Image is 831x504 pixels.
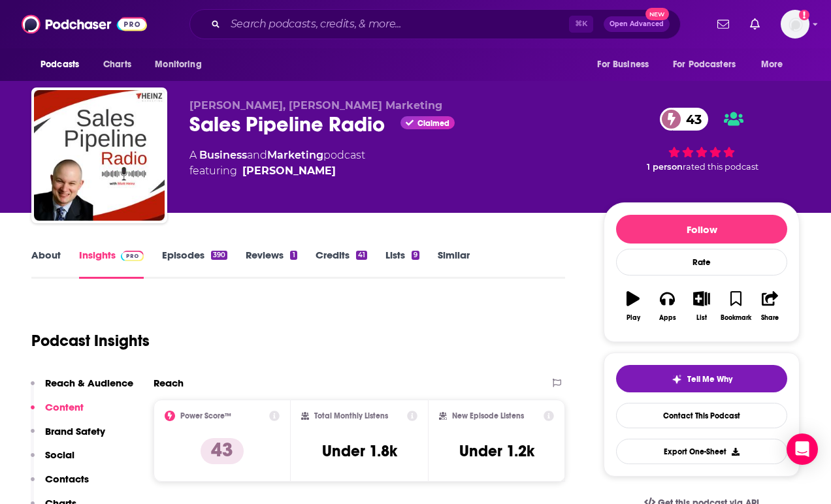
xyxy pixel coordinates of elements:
[290,251,297,260] div: 1
[438,249,470,279] a: Similar
[45,449,74,461] p: Social
[781,10,809,39] span: Logged in as Marketing09
[781,10,809,39] img: User Profile
[650,283,684,330] button: Apps
[45,473,89,485] p: Contacts
[31,401,84,425] button: Content
[45,377,133,389] p: Reach & Audience
[659,314,676,322] div: Apps
[79,249,144,279] a: InsightsPodchaser Pro
[597,55,649,74] span: For Business
[316,249,367,279] a: Credits41
[781,10,809,39] button: Show profile menu
[616,439,787,464] button: Export One-Sheet
[45,401,84,413] p: Content
[412,251,419,260] div: 9
[696,314,707,322] div: List
[673,108,708,131] span: 43
[146,52,218,77] button: open menu
[246,249,297,279] a: Reviews1
[189,163,365,179] span: featuring
[610,21,664,27] span: Open Advanced
[189,148,365,179] div: A podcast
[647,162,683,172] span: 1 person
[356,251,367,260] div: 41
[189,99,442,112] span: [PERSON_NAME], [PERSON_NAME] Marketing
[752,52,800,77] button: open menu
[683,162,758,172] span: rated this podcast
[687,374,732,385] span: Tell Me Why
[616,249,787,276] div: Rate
[201,438,244,464] p: 43
[267,149,323,161] a: Marketing
[452,411,524,420] h2: New Episode Listens
[616,283,650,330] button: Play
[685,283,719,330] button: List
[154,377,184,389] h2: Reach
[616,365,787,392] button: tell me why sparkleTell Me Why
[672,374,682,385] img: tell me why sparkle
[31,425,105,449] button: Brand Safety
[322,441,397,461] h3: Under 1.8k
[604,16,670,32] button: Open AdvancedNew
[45,425,105,437] p: Brand Safety
[645,8,669,20] span: New
[225,14,569,35] input: Search podcasts, credits, & more...
[121,251,144,261] img: Podchaser Pro
[417,120,449,127] span: Claimed
[247,149,267,161] span: and
[31,449,74,473] button: Social
[189,9,681,39] div: Search podcasts, credits, & more...
[385,249,419,279] a: Lists9
[103,55,131,74] span: Charts
[162,249,227,279] a: Episodes390
[616,215,787,244] button: Follow
[616,403,787,428] a: Contact This Podcast
[31,52,96,77] button: open menu
[673,55,736,74] span: For Podcasters
[155,55,201,74] span: Monitoring
[745,13,765,35] a: Show notifications dropdown
[34,90,165,221] img: Sales Pipeline Radio
[31,473,89,497] button: Contacts
[604,99,800,180] div: 43 1 personrated this podcast
[242,163,336,179] a: Matt Heinz
[459,441,534,461] h3: Under 1.2k
[664,52,755,77] button: open menu
[31,249,61,279] a: About
[314,411,388,420] h2: Total Monthly Listens
[41,55,79,74] span: Podcasts
[627,314,640,322] div: Play
[719,283,753,330] button: Bookmark
[180,411,231,420] h2: Power Score™
[31,377,133,401] button: Reach & Audience
[660,108,708,131] a: 43
[199,149,247,161] a: Business
[799,10,809,20] svg: Add a profile image
[787,433,818,465] div: Open Intercom Messenger
[721,314,751,322] div: Bookmark
[569,16,593,33] span: ⌘ K
[211,251,227,260] div: 390
[31,331,150,351] h1: Podcast Insights
[712,13,734,35] a: Show notifications dropdown
[588,52,665,77] button: open menu
[761,55,783,74] span: More
[753,283,787,330] button: Share
[22,12,147,37] img: Podchaser - Follow, Share and Rate Podcasts
[95,52,139,77] a: Charts
[761,314,779,322] div: Share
